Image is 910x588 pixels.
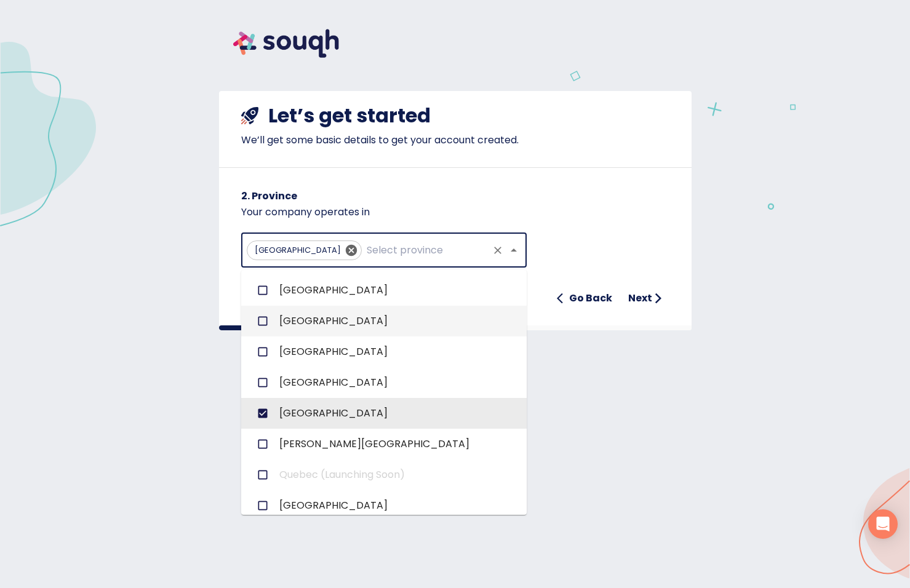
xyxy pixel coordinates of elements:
button: Next [623,286,669,311]
button: Clear [489,242,506,259]
span: [GEOGRAPHIC_DATA] [279,498,388,513]
span: [GEOGRAPHIC_DATA] [279,375,388,390]
p: We’ll get some basic details to get your account created. [241,133,669,148]
span: [GEOGRAPHIC_DATA] [279,283,388,298]
p: Your company operates in [241,205,669,220]
button: Close [505,242,522,259]
img: shuttle [241,107,258,124]
h6: Go Back [569,290,612,307]
span: [GEOGRAPHIC_DATA] [279,344,388,359]
span: [GEOGRAPHIC_DATA] [279,406,388,421]
div: [GEOGRAPHIC_DATA] [247,240,362,260]
span: [PERSON_NAME][GEOGRAPHIC_DATA] [279,437,469,451]
button: Go Back [552,286,617,311]
div: Open Intercom Messenger [868,509,898,539]
input: Select province [364,239,487,262]
h6: 2. Province [241,188,669,205]
img: souqh logo [219,15,353,72]
h4: Let’s get started [268,103,431,128]
span: Quebec (Launching Soon) [279,467,405,482]
span: [GEOGRAPHIC_DATA] [279,314,388,328]
span: [GEOGRAPHIC_DATA] [247,244,348,256]
h6: Next [628,290,652,307]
